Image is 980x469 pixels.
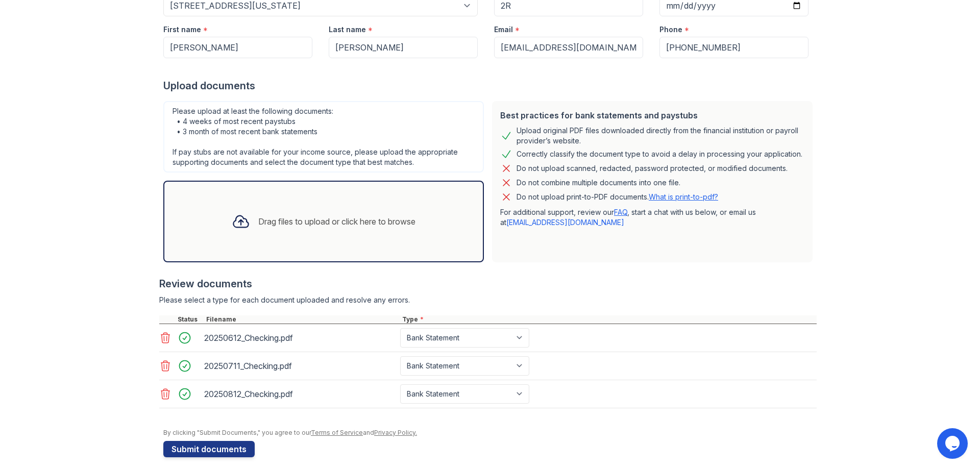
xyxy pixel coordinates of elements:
div: Correctly classify the document type to avoid a delay in processing your application. [517,148,802,160]
div: 20250711_Checking.pdf [204,358,396,374]
label: Phone [659,24,682,35]
div: Upload original PDF files downloaded directly from the financial institution or payroll provider’... [517,126,804,146]
p: Do not upload print-to-PDF documents. [517,192,718,202]
a: Terms of Service [311,429,363,436]
button: Submit documents [163,441,255,457]
label: Email [494,24,513,35]
div: Please upload at least the following documents: • 4 weeks of most recent paystubs • 3 month of mo... [163,101,484,172]
div: Filename [204,315,400,324]
div: Best practices for bank statements and paystubs [500,109,804,121]
label: Last name [329,24,366,35]
p: For additional support, review our , start a chat with us below, or email us at [500,207,804,228]
div: Review documents [159,277,817,291]
div: 20250612_Checking.pdf [204,330,396,346]
a: [EMAIL_ADDRESS][DOMAIN_NAME] [506,218,624,227]
div: Upload documents [163,79,817,93]
div: By clicking "Submit Documents," you agree to our and [163,429,817,437]
iframe: chat widget [937,428,970,459]
div: Type [400,315,817,324]
div: Status [176,315,204,324]
a: What is print-to-pdf? [649,192,718,201]
div: Please select a type for each document uploaded and resolve any errors. [159,295,817,305]
div: Do not combine multiple documents into one file. [517,177,680,189]
div: Do not upload scanned, redacted, password protected, or modified documents. [517,162,788,175]
a: Privacy Policy. [374,429,417,436]
div: 20250812_Checking.pdf [204,386,396,402]
div: Drag files to upload or click here to browse [258,215,415,228]
label: First name [163,24,201,35]
a: FAQ [614,208,627,216]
